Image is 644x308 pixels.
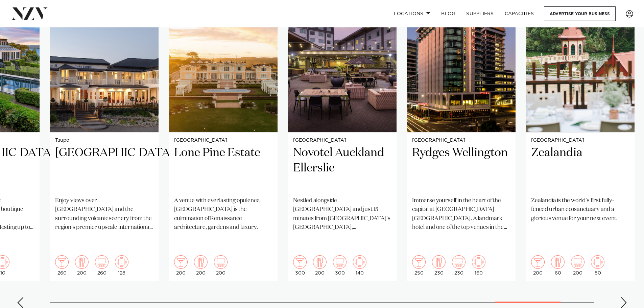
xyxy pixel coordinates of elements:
[436,6,461,21] a: BLOG
[11,7,48,20] img: nzv-logo.png
[293,145,391,191] h2: Novotel Auckland Ellerslie
[551,255,565,276] div: 60
[412,255,426,269] img: cocktail.png
[55,255,69,269] img: cocktail.png
[293,255,307,269] img: cocktail.png
[214,255,228,269] img: theatre.png
[551,255,565,269] img: dining.png
[95,255,109,269] img: theatre.png
[571,255,585,276] div: 200
[432,255,446,276] div: 230
[531,255,545,269] img: cocktail.png
[544,6,616,21] a: Advertise your business
[412,145,510,191] h2: Rydges Wellington
[55,196,153,232] p: Enjoy views over [GEOGRAPHIC_DATA] and the surrounding volcanic scenery from the region's premier...
[452,255,466,269] img: theatre.png
[313,255,327,269] img: dining.png
[531,196,629,223] p: Zealandia is the world's first fully-fenced urban ecosanctuary and a glorious venue for your next...
[214,255,228,276] div: 200
[174,255,188,269] img: cocktail.png
[531,145,629,191] h2: Zealandia
[333,255,347,276] div: 300
[412,255,426,276] div: 250
[452,255,466,276] div: 230
[55,145,153,191] h2: [GEOGRAPHIC_DATA]
[55,255,69,276] div: 260
[115,255,128,269] img: meeting.png
[115,255,128,276] div: 128
[75,255,89,276] div: 200
[591,255,604,276] div: 80
[388,6,436,21] a: Locations
[472,255,485,269] img: meeting.png
[194,255,208,269] img: dining.png
[591,255,604,269] img: meeting.png
[194,255,208,276] div: 200
[313,255,327,276] div: 200
[333,255,347,269] img: theatre.png
[293,255,307,276] div: 300
[531,255,545,276] div: 200
[412,196,510,232] p: Immerse yourself in the heart of the capital at [GEOGRAPHIC_DATA] [GEOGRAPHIC_DATA]. A landmark h...
[174,255,188,276] div: 200
[499,6,540,21] a: Capacities
[293,138,391,143] small: [GEOGRAPHIC_DATA]
[461,6,499,21] a: SUPPLIERS
[174,138,272,143] small: [GEOGRAPHIC_DATA]
[174,196,272,232] p: A venue with everlasting opulence, [GEOGRAPHIC_DATA] is the culmination of Renaissance architectu...
[472,255,485,276] div: 160
[353,255,366,276] div: 140
[412,138,510,143] small: [GEOGRAPHIC_DATA]
[353,255,366,269] img: meeting.png
[55,138,153,143] small: Taupo
[571,255,585,269] img: theatre.png
[293,196,391,232] p: Nestled alongside [GEOGRAPHIC_DATA] and just 15 minutes from [GEOGRAPHIC_DATA]'s [GEOGRAPHIC_DATA...
[174,145,272,191] h2: Lone Pine Estate
[95,255,109,276] div: 260
[432,255,446,269] img: dining.png
[531,138,629,143] small: [GEOGRAPHIC_DATA]
[75,255,89,269] img: dining.png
